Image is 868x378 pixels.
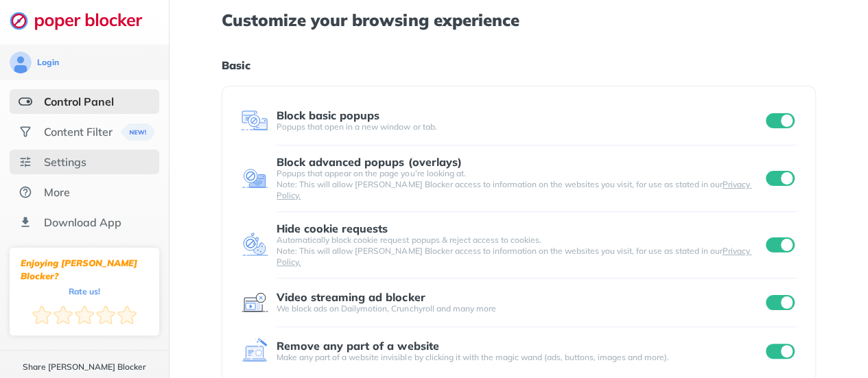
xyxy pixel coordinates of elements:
[277,121,763,132] div: Popups that open in a new window or tab.
[277,235,763,268] div: Automatically block cookie request popups & reject access to cookies. Note: This will allow [PERS...
[222,56,815,74] h1: Basic
[19,185,32,199] img: about.svg
[19,155,32,169] img: settings.svg
[37,57,59,68] div: Login
[277,340,438,352] div: Remove any part of a website
[277,156,461,168] div: Block advanced popups (overlays)
[241,231,268,259] img: feature icon
[277,168,763,201] div: Popups that appear on the page you’re looking at. Note: This will allow [PERSON_NAME] Blocker acc...
[19,125,32,139] img: social.svg
[277,179,751,200] a: Privacy Policy.
[241,338,268,365] img: feature icon
[19,215,32,229] img: download-app.svg
[44,215,121,229] div: Download App
[277,303,763,314] div: We block ads on Dailymotion, Crunchyroll and many more
[44,125,113,139] div: Content Filter
[222,11,815,29] h1: Customize your browsing experience
[44,95,114,108] div: Control Panel
[23,362,146,373] div: Share [PERSON_NAME] Blocker
[277,246,751,267] a: Privacy Policy.
[10,51,32,73] img: avatar.svg
[10,11,157,30] img: logo-webpage.svg
[241,107,268,134] img: feature icon
[277,109,379,121] div: Block basic popups
[277,352,763,363] div: Make any part of a website invisible by clicking it with the magic wand (ads, buttons, images and...
[44,155,86,169] div: Settings
[21,257,148,283] div: Enjoying [PERSON_NAME] Blocker?
[19,95,32,108] img: features-selected.svg
[69,288,100,294] div: Rate us!
[277,291,425,303] div: Video streaming ad blocker
[277,222,388,235] div: Hide cookie requests
[44,185,70,199] div: More
[121,123,154,141] img: menuBanner.svg
[241,165,268,192] img: feature icon
[241,289,268,316] img: feature icon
